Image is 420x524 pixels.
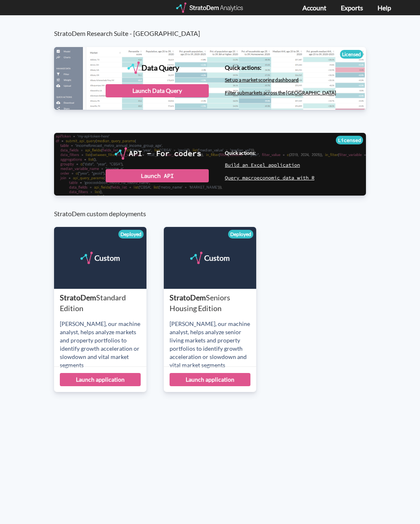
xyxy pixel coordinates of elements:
a: Account [302,4,326,12]
div: Launch application [60,373,141,386]
div: StratoDem [170,293,256,314]
a: Help [378,4,391,12]
div: Licensed [336,136,363,144]
div: Licensed [340,50,363,59]
div: Custom [204,252,230,264]
div: Deployed [228,230,253,238]
a: Query macroeconomic data with R [225,175,314,181]
a: Filter submarkets across the [GEOGRAPHIC_DATA] [225,90,336,96]
h3: StratoDem Research Suite - [GEOGRAPHIC_DATA] [54,15,375,37]
div: Launch Data Query [106,84,209,97]
div: StratoDem [60,293,146,314]
div: Custom [94,252,120,264]
a: Build an Excel application [225,162,300,168]
div: [PERSON_NAME], our machine analyst, helps analyze markets and property portfolios to identify gro... [60,320,146,369]
a: Exports [341,4,363,12]
div: Deployed [118,230,144,238]
div: Launch API [106,169,209,182]
div: [PERSON_NAME], our machine analyst, helps analyze senior living markets and property portfolios t... [170,320,256,369]
h4: Quick actions: [225,150,314,156]
div: API - For coders [129,147,201,160]
a: Set up a market scoring dashboard [225,77,299,83]
span: Standard Edition [60,293,126,313]
h3: StratoDem custom deployments [54,196,375,217]
div: Data Query [142,61,179,74]
div: Launch application [170,373,250,386]
span: Seniors Housing Edition [170,293,230,313]
h4: Quick actions: [225,64,336,71]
